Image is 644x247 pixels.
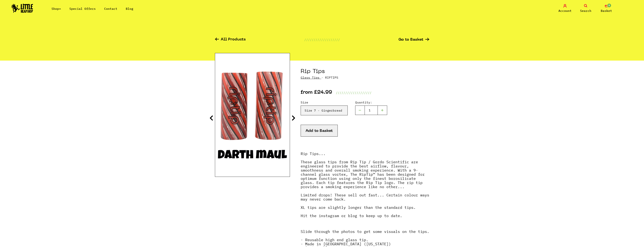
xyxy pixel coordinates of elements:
p: from £24.99 [301,90,332,95]
input: 1 [365,106,378,115]
label: Quantity: [355,100,387,105]
a: Go to Basket [398,38,429,42]
p: /////////////////// [304,37,340,42]
a: Glass Tips [301,76,319,79]
a: Shop [52,7,61,11]
p: · RIPTIPS [301,75,429,80]
a: Contact [104,7,117,11]
span: Search [580,8,591,13]
label: Size [301,100,348,105]
img: Little Head Shop Logo [11,4,33,13]
a: Blog [126,7,133,11]
a: Search [576,4,595,13]
p: /////////////////// [336,90,372,95]
a: All Products [215,38,246,42]
strong: Rip Tips... These glass tips from Rip Tip / Gordo Scientific are engineered to provide the best a... [301,151,429,218]
span: 0 [607,3,611,8]
span: Account [558,8,572,13]
span: Basket [601,8,612,13]
h1: Rip Tips [301,68,429,75]
a: Special Offers [69,7,96,11]
button: Add to Basket [301,125,338,137]
img: Rip Tips image 19 [215,68,290,162]
a: 0 Basket [597,4,616,13]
